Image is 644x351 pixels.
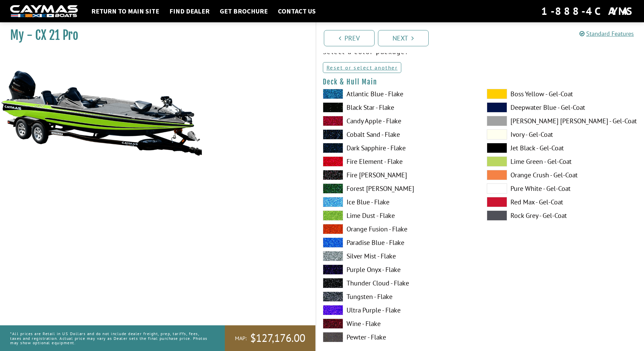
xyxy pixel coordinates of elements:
[323,156,473,167] label: Fire Element - Flake
[323,143,473,153] label: Dark Sapphire - Flake
[323,102,473,112] label: Black Star - Flake
[487,156,637,167] label: Lime Green - Gel-Coat
[323,305,473,315] label: Ultra Purple - Flake
[323,78,638,86] h4: Deck & Hull Main
[487,197,637,207] label: Red Max - Gel-Coat
[323,197,473,207] label: Ice Blue - Flake
[216,7,271,16] a: Get Brochure
[323,210,473,221] label: Lime Dust - Flake
[235,335,247,342] span: MAP:
[323,224,473,234] label: Orange Fusion - Flake
[323,170,473,180] label: Fire [PERSON_NAME]
[487,89,637,99] label: Boss Yellow - Gel-Coat
[487,183,637,194] label: Pure White - Gel-Coat
[10,5,78,18] img: white-logo-c9c8dbefe5ff5ceceb0f0178aa75bf4bb51f6bca0971e226c86eb53dfe498488.png
[323,89,473,99] label: Atlantic Blue - Flake
[275,7,319,16] a: Contact Us
[541,4,634,19] div: 1-888-4CAYMAS
[323,251,473,261] label: Silver Mist - Flake
[487,170,637,180] label: Orange Crush - Gel-Coat
[487,102,637,112] label: Deepwater Blue - Gel-Coat
[324,30,375,46] a: Prev
[323,265,473,275] label: Purple Onyx - Flake
[487,210,637,221] label: Rock Grey - Gel-Coat
[166,7,213,16] a: Find Dealer
[323,237,473,248] label: Paradise Blue - Flake
[323,319,473,329] label: Wine - Flake
[225,325,315,351] a: MAP:$127,176.00
[487,116,637,126] label: [PERSON_NAME] [PERSON_NAME] - Gel-Coat
[323,62,402,73] a: Reset or select another
[323,278,473,288] label: Thunder Cloud - Flake
[323,116,473,126] label: Candy Apple - Flake
[487,143,637,153] label: Jet Black - Gel-Coat
[323,183,473,194] label: Forest [PERSON_NAME]
[378,30,429,46] a: Next
[579,30,634,37] a: Standard Features
[323,332,473,342] label: Pewter - Flake
[10,328,210,348] p: *All prices are Retail in US Dollars and do not include dealer freight, prep, tariffs, fees, taxe...
[10,28,299,43] h1: My - CX 21 Pro
[88,7,163,16] a: Return to main site
[323,292,473,302] label: Tungsten - Flake
[323,129,473,140] label: Cobalt Sand - Flake
[487,129,637,140] label: Ivory - Gel-Coat
[250,331,305,345] span: $127,176.00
